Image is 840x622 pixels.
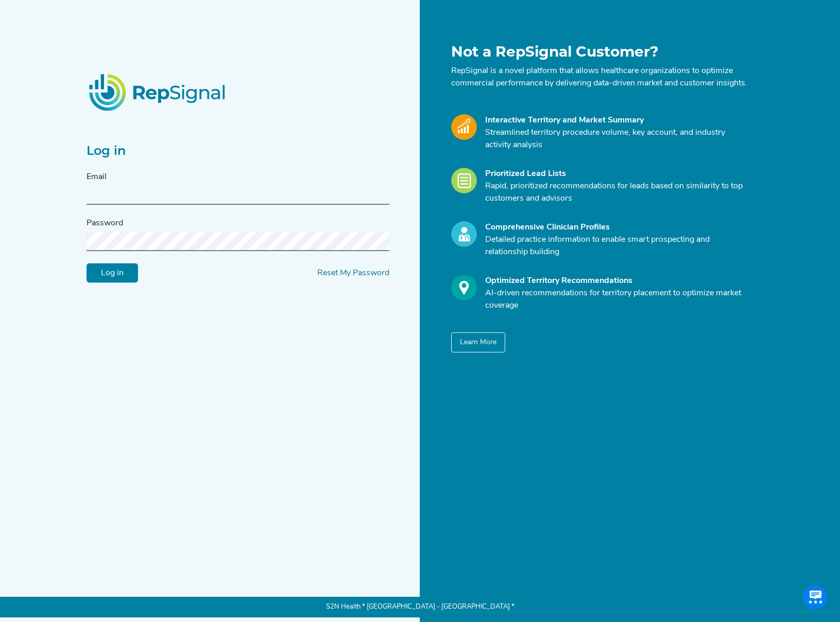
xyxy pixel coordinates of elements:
[87,171,107,183] label: Email
[87,263,138,283] input: Log in
[485,180,748,205] p: Rapid, prioritized recommendations for leads based on similarity to top customers and advisors
[451,332,505,352] button: Learn More
[485,114,748,127] div: Interactive Territory and Market Summary
[451,65,748,90] p: RepSignal is a novel platform that allows healthcare organizations to optimize commercial perform...
[451,114,477,140] img: Market_Icon.a700a4ad.svg
[451,221,477,247] img: Profile_Icon.739e2aba.svg
[485,168,748,180] div: Prioritized Lead Lists
[317,269,389,277] a: Reset My Password
[485,127,748,151] p: Streamlined territory procedure volume, key account, and industry activity analysis
[87,597,754,617] p: S2N Health * [GEOGRAPHIC_DATA] - [GEOGRAPHIC_DATA] *
[87,217,123,229] label: Password
[485,287,748,312] p: AI-driven recommendations for territory placement to optimize market coverage
[485,221,748,234] div: Comprehensive Clinician Profiles
[451,43,748,61] h1: Not a RepSignal Customer?
[451,275,477,300] img: Optimize_Icon.261f85db.svg
[451,168,477,193] img: Leads_Icon.28e8c528.svg
[76,61,240,123] img: RepSignalLogo.20539ed3.png
[485,234,748,258] p: Detailed practice information to enable smart prospecting and relationship building
[485,275,748,287] div: Optimized Territory Recommendations
[87,144,389,158] h2: Log in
